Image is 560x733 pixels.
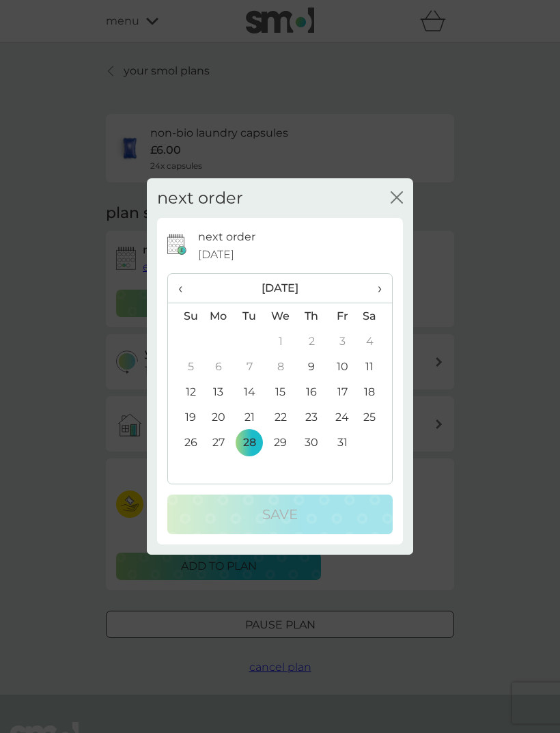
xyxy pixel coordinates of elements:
p: next order [198,228,255,246]
td: 14 [234,379,265,404]
td: 1 [265,329,296,354]
td: 25 [358,404,392,430]
td: 8 [265,354,296,379]
th: [DATE] [203,274,358,303]
td: 16 [296,379,327,404]
td: 9 [296,354,327,379]
td: 28 [234,430,265,455]
button: close [391,191,403,206]
th: Tu [234,303,265,329]
th: We [265,303,296,329]
td: 3 [327,329,358,354]
h2: next order [157,189,243,208]
td: 13 [203,379,234,404]
td: 20 [203,404,234,430]
td: 10 [327,354,358,379]
td: 23 [296,404,327,430]
td: 17 [327,379,358,404]
td: 31 [327,430,358,455]
td: 7 [234,354,265,379]
td: 27 [203,430,234,455]
td: 30 [296,430,327,455]
td: 2 [296,329,327,354]
span: › [368,274,382,303]
p: Save [262,503,298,525]
td: 4 [358,329,392,354]
td: 19 [168,404,203,430]
td: 5 [168,354,203,379]
td: 12 [168,379,203,404]
th: Th [296,303,327,329]
td: 21 [234,404,265,430]
td: 6 [203,354,234,379]
th: Fr [327,303,358,329]
td: 22 [265,404,296,430]
th: Sa [358,303,392,329]
button: Save [167,495,393,534]
th: Mo [203,303,234,329]
td: 15 [265,379,296,404]
td: 18 [358,379,392,404]
td: 26 [168,430,203,455]
td: 24 [327,404,358,430]
td: 29 [265,430,296,455]
span: [DATE] [198,246,234,264]
td: 11 [358,354,392,379]
th: Su [168,303,203,329]
span: ‹ [178,274,193,303]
